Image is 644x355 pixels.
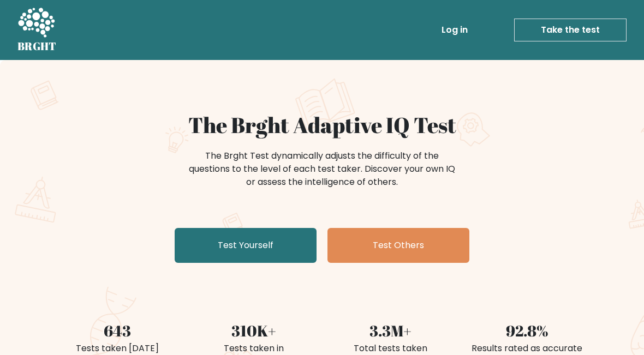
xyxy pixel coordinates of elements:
h1: The Brght Adaptive IQ Test [56,112,588,139]
div: Tests taken [DATE] [56,342,179,355]
a: Take the test [514,19,627,41]
a: Test Others [327,228,469,263]
div: The Brght Test dynamically adjusts the difficulty of the questions to the level of each test take... [186,149,458,189]
div: 3.3M+ [329,320,452,342]
div: 643 [56,320,179,342]
a: BRGHT [17,4,57,56]
div: Results rated as accurate [465,342,588,355]
a: Log in [437,19,472,41]
div: Total tests taken [329,342,452,355]
a: Test Yourself [175,228,317,263]
div: 310K+ [192,320,315,342]
h5: BRGHT [17,40,57,53]
div: 92.8% [465,320,588,342]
